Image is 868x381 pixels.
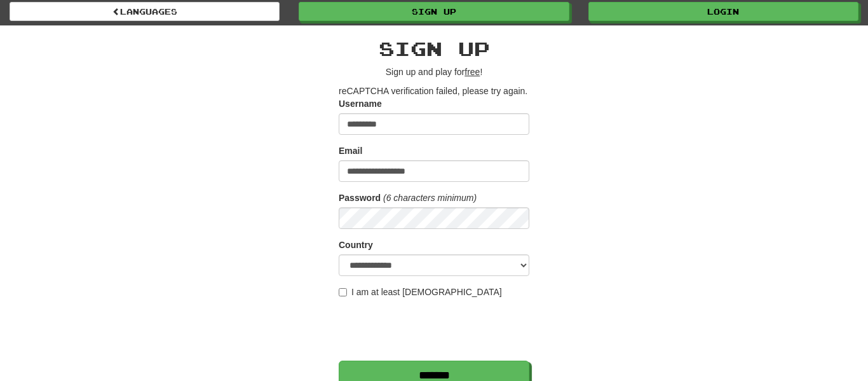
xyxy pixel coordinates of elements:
em: (6 characters minimum) [383,193,477,203]
a: Sign up [299,2,569,21]
label: Username [339,97,382,110]
input: I am at least [DEMOGRAPHIC_DATA] [339,288,347,296]
iframe: reCAPTCHA [339,305,532,354]
p: Sign up and play for ! [339,66,529,78]
u: free [465,67,480,77]
a: Languages [10,2,280,21]
label: I am at least [DEMOGRAPHIC_DATA] [339,286,502,298]
label: Password [339,191,381,204]
a: Login [588,2,858,21]
label: Email [339,144,362,157]
h2: Sign up [339,38,529,59]
label: Country [339,239,373,251]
